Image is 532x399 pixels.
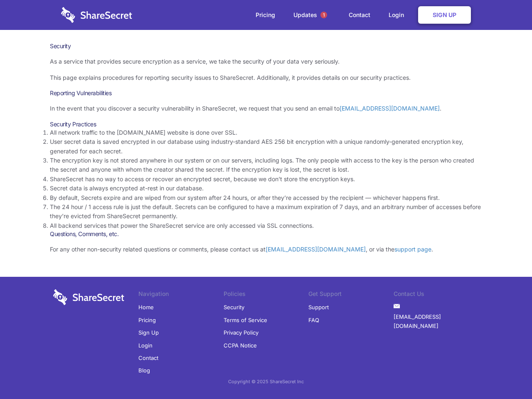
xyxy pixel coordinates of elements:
[50,104,482,113] p: In the event that you discover a security vulnerability in ShareSecret, we request that you send ...
[138,326,159,339] a: Sign Up
[50,193,482,202] li: By default, Secrets expire and are wiped from our system after 24 hours, or after they’re accesse...
[340,2,379,28] a: Contact
[320,12,327,18] span: 1
[50,202,482,221] li: The 24 hour / 1 access rule is just the default. Secrets can be configured to have a maximum expi...
[394,246,431,253] a: support page
[50,175,482,184] li: ShareSecret has no way to access or recover an encrypted secret, because we don’t store the encry...
[308,289,394,301] li: Get Support
[50,121,482,128] h3: Security Practices
[340,105,440,112] a: [EMAIL_ADDRESS][DOMAIN_NAME]
[138,339,153,352] a: Login
[418,6,471,24] a: Sign Up
[138,314,156,326] a: Pricing
[138,301,154,313] a: Home
[50,73,482,82] p: This page explains procedures for reporting security issues to ShareSecret. Additionally, it prov...
[50,128,482,137] li: All network traffic to the [DOMAIN_NAME] website is done over SSL.
[266,246,366,253] a: [EMAIL_ADDRESS][DOMAIN_NAME]
[50,156,482,175] li: The encryption key is not stored anywhere in our system or on our servers, including logs. The on...
[138,289,224,301] li: Navigation
[138,352,158,364] a: Contact
[50,137,482,156] li: User secret data is saved encrypted in our database using industry-standard AES 256 bit encryptio...
[224,339,257,352] a: CCPA Notice
[308,314,319,326] a: FAQ
[50,184,482,193] li: Secret data is always encrypted at-rest in our database.
[50,57,482,66] p: As a service that provides secure encryption as a service, we take the security of your data very...
[50,245,482,254] p: For any other non-security related questions or comments, please contact us at , or via the .
[61,7,132,23] img: logo-wordmark-white-trans-d4663122ce5f474addd5e946df7df03e33cb6a1c49d2221995e7729f52c070b2.svg
[50,42,482,50] h1: Security
[224,301,244,313] a: Security
[394,310,479,332] a: [EMAIL_ADDRESS][DOMAIN_NAME]
[50,89,482,97] h3: Reporting Vulnerabilities
[50,230,482,238] h3: Questions, Comments, etc.
[50,221,482,230] li: All backend services that power the ShareSecret service are only accessed via SSL connections.
[53,289,124,305] img: logo-wordmark-white-trans-d4663122ce5f474addd5e946df7df03e33cb6a1c49d2221995e7729f52c070b2.svg
[394,289,479,301] li: Contact Us
[224,326,259,339] a: Privacy Policy
[224,314,267,326] a: Terms of Service
[224,289,309,301] li: Policies
[308,301,329,313] a: Support
[138,364,150,377] a: Blog
[380,2,416,28] a: Login
[247,2,283,28] a: Pricing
